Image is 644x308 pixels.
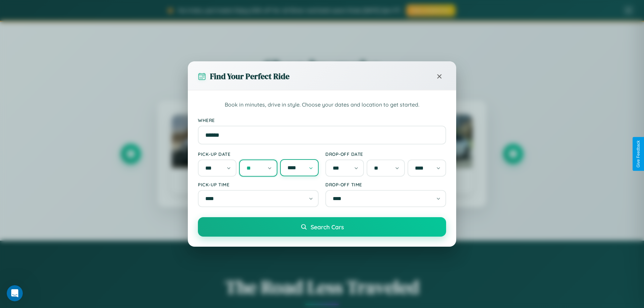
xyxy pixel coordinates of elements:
span: Search Cars [311,223,344,231]
p: Book in minutes, drive in style. Choose your dates and location to get started. [198,101,446,109]
label: Drop-off Date [325,151,446,157]
button: Search Cars [198,217,446,237]
label: Drop-off Time [325,182,446,187]
label: Pick-up Time [198,182,319,187]
h3: Find Your Perfect Ride [210,71,289,82]
label: Where [198,117,446,123]
label: Pick-up Date [198,151,319,157]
